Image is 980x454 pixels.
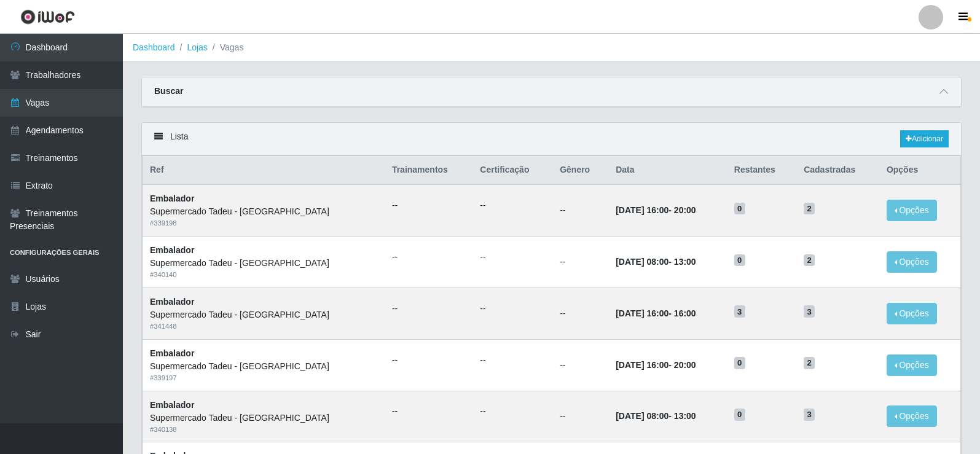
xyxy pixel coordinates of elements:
[887,354,937,376] button: Opções
[616,257,668,267] time: [DATE] 08:00
[616,411,696,421] strong: -
[123,34,980,62] nav: breadcrumb
[150,218,377,229] div: # 339198
[616,360,696,370] strong: -
[552,391,608,442] td: --
[150,270,377,280] div: # 340140
[734,305,745,318] span: 3
[392,354,465,367] ul: --
[674,257,696,267] time: 13:00
[616,411,668,421] time: [DATE] 08:00
[616,308,668,318] time: [DATE] 16:00
[480,199,545,212] ul: --
[480,302,545,315] ul: --
[150,400,194,410] strong: Embalador
[552,156,608,185] th: Gênero
[150,194,194,203] strong: Embalador
[142,123,961,155] div: Lista
[150,348,194,358] strong: Embalador
[20,9,75,25] img: CoreUI Logo
[616,205,668,215] time: [DATE] 16:00
[150,360,377,373] div: Supermercado Tadeu - [GEOGRAPHIC_DATA]
[552,288,608,339] td: --
[552,184,608,236] td: --
[150,425,377,435] div: # 340138
[804,409,815,421] span: 3
[616,360,668,370] time: [DATE] 16:00
[480,251,545,264] ul: --
[887,405,937,427] button: Opções
[208,41,244,54] li: Vagas
[552,237,608,288] td: --
[143,156,385,185] th: Ref
[392,405,465,418] ul: --
[804,305,815,318] span: 3
[900,130,949,147] a: Adicionar
[150,321,377,332] div: # 341448
[804,203,815,215] span: 2
[150,373,377,383] div: # 339197
[150,297,194,307] strong: Embalador
[674,411,696,421] time: 13:00
[734,203,745,215] span: 0
[154,86,183,96] strong: Buscar
[887,200,937,221] button: Opções
[887,251,937,273] button: Opções
[480,354,545,367] ul: --
[727,156,796,185] th: Restantes
[150,245,194,255] strong: Embalador
[674,308,696,318] time: 16:00
[150,257,377,270] div: Supermercado Tadeu - [GEOGRAPHIC_DATA]
[796,156,879,185] th: Cadastradas
[804,254,815,267] span: 2
[674,360,696,370] time: 20:00
[385,156,472,185] th: Trainamentos
[392,199,465,212] ul: --
[480,405,545,418] ul: --
[608,156,727,185] th: Data
[150,308,377,321] div: Supermercado Tadeu - [GEOGRAPHIC_DATA]
[734,409,745,421] span: 0
[392,302,465,315] ul: --
[804,357,815,369] span: 2
[392,251,465,264] ul: --
[734,357,745,369] span: 0
[734,254,745,267] span: 0
[472,156,552,185] th: Certificação
[133,42,175,52] a: Dashboard
[616,205,696,215] strong: -
[616,308,696,318] strong: -
[674,205,696,215] time: 20:00
[879,156,961,185] th: Opções
[150,412,377,425] div: Supermercado Tadeu - [GEOGRAPHIC_DATA]
[887,303,937,324] button: Opções
[187,42,207,52] a: Lojas
[616,257,696,267] strong: -
[150,205,377,218] div: Supermercado Tadeu - [GEOGRAPHIC_DATA]
[552,339,608,391] td: --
